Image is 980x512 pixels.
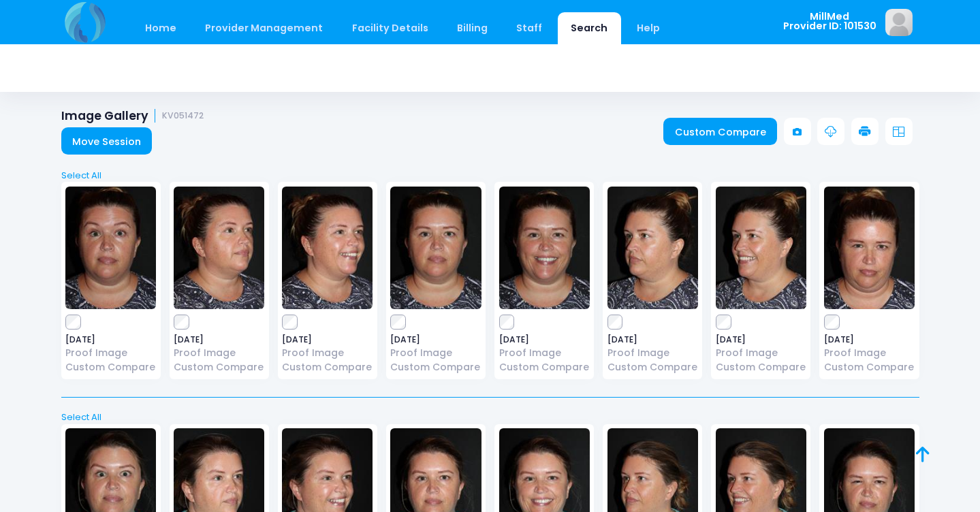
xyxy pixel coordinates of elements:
img: image [499,187,590,309]
a: Staff [503,12,556,44]
a: Billing [443,12,501,44]
img: image [716,187,806,309]
a: Proof Image [824,346,915,360]
span: [DATE] [390,336,481,344]
a: Move Session [61,127,153,155]
span: [DATE] [607,336,698,344]
span: [DATE] [282,336,373,344]
a: Custom Compare [663,118,777,145]
img: image [282,187,373,309]
a: Select All [57,411,923,424]
a: Help [623,12,673,44]
a: Custom Compare [716,360,806,374]
img: image [824,187,915,309]
span: [DATE] [499,336,590,344]
a: Home [132,12,190,44]
a: Custom Compare [174,360,264,374]
a: Proof Image [282,346,373,360]
span: [DATE] [716,336,806,344]
a: Custom Compare [607,360,698,374]
span: [DATE] [174,336,264,344]
span: [DATE] [824,336,915,344]
a: Custom Compare [390,360,481,374]
h1: Image Gallery [61,109,204,123]
a: Proof Image [716,346,806,360]
a: Proof Image [607,346,698,360]
a: Custom Compare [282,360,373,374]
a: Proof Image [390,346,481,360]
small: KV051472 [162,111,204,121]
img: image [65,187,156,309]
img: image [174,187,264,309]
span: MillMed Provider ID: 101530 [783,12,876,31]
a: Proof Image [65,346,156,360]
img: image [390,187,481,309]
img: image [607,187,698,309]
a: Custom Compare [65,360,156,374]
a: Custom Compare [499,360,590,374]
a: Proof Image [174,346,264,360]
a: Facility Details [338,12,441,44]
a: Select All [57,169,923,182]
a: Provider Management [192,12,336,44]
span: [DATE] [65,336,156,344]
a: Search [558,12,621,44]
img: image [885,9,913,36]
a: Proof Image [499,346,590,360]
a: Custom Compare [824,360,915,374]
